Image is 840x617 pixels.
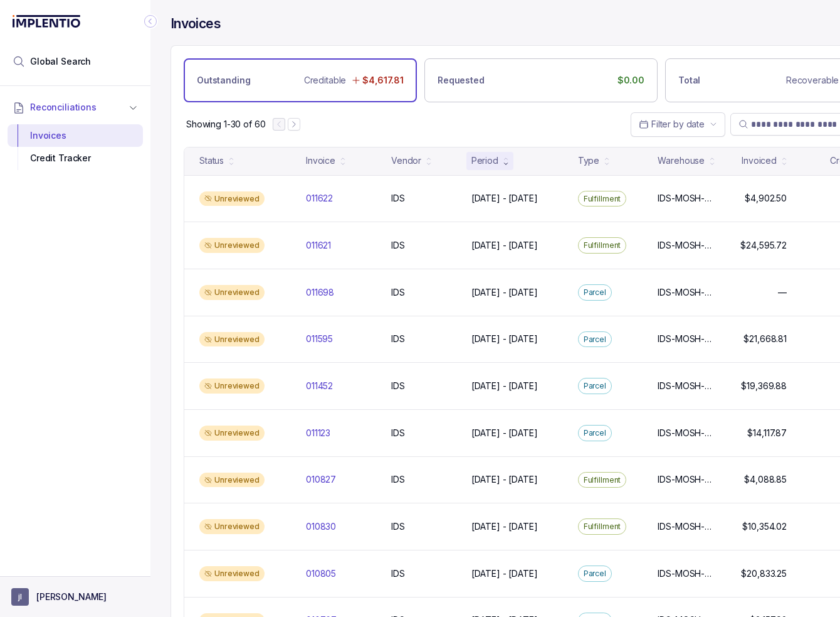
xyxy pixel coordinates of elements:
[741,380,787,392] p: $19,369.88
[197,74,250,87] p: Outstanding
[584,380,606,392] p: Parcel
[639,118,705,131] search: Date Range Picker
[471,473,538,486] p: [DATE] - [DATE]
[786,74,839,87] p: Recoverable
[306,333,333,345] p: 011595
[471,520,538,533] p: [DATE] - [DATE]
[391,333,405,345] p: IDS
[8,122,143,173] div: Reconciliations
[658,154,705,167] div: Warehouse
[306,473,336,486] p: 010827
[11,588,29,606] span: User initials
[199,285,265,300] div: Unreviewed
[11,588,139,606] button: User initials[PERSON_NAME]
[306,154,335,167] div: Invoice
[306,380,333,392] p: 011452
[658,333,713,345] p: IDS-MOSH-IND
[391,567,405,580] p: IDS
[651,119,705,129] span: Filter by date
[199,519,265,534] div: Unreviewed
[471,154,498,167] div: Period
[199,426,265,441] div: Unreviewed
[306,286,334,299] p: 011698
[747,427,787,439] p: $14,117.87
[306,567,336,580] p: 010805
[658,473,713,486] p: IDS-MOSH-SLC
[143,14,158,29] div: Collapse Icon
[186,118,265,131] div: Remaining page entries
[658,286,713,299] p: IDS-MOSH-IND, IDS-MOSH-SLC
[306,239,331,252] p: 011621
[199,238,265,253] div: Unreviewed
[471,239,538,252] p: [DATE] - [DATE]
[199,566,265,581] div: Unreviewed
[30,101,97,114] span: Reconciliations
[617,74,644,87] p: $0.00
[584,286,606,299] p: Parcel
[199,191,265,207] div: Unreviewed
[471,286,538,299] p: [DATE] - [DATE]
[362,74,404,87] p: $4,617.81
[30,55,91,68] span: Global Search
[584,333,606,346] p: Parcel
[584,239,621,252] p: Fulfillment
[306,192,333,205] p: 011622
[584,520,621,533] p: Fulfillment
[36,591,107,603] p: [PERSON_NAME]
[391,473,405,486] p: IDS
[18,147,133,169] div: Credit Tracker
[306,427,330,439] p: 011123
[584,427,606,439] p: Parcel
[658,567,713,580] p: IDS-MOSH-IND
[658,192,713,205] p: IDS-MOSH-SLC
[391,286,405,299] p: IDS
[778,286,787,299] p: —
[631,112,725,136] button: Date Range Picker
[471,380,538,392] p: [DATE] - [DATE]
[199,378,265,394] div: Unreviewed
[471,333,538,345] p: [DATE] - [DATE]
[306,520,336,533] p: 010830
[391,380,405,392] p: IDS
[171,15,221,33] h4: Invoices
[658,520,713,533] p: IDS-MOSH-IND
[471,427,538,439] p: [DATE] - [DATE]
[304,74,347,87] p: Creditable
[658,239,713,252] p: IDS-MOSH-IND
[658,427,713,439] p: IDS-MOSH-IND
[186,118,265,131] p: Showing 1-30 of 60
[742,520,787,533] p: $10,354.02
[745,192,787,205] p: $4,902.50
[438,74,485,87] p: Requested
[742,154,777,167] div: Invoiced
[199,332,265,347] div: Unreviewed
[743,333,787,345] p: $21,668.81
[678,74,700,87] p: Total
[741,567,787,580] p: $20,833.25
[391,427,405,439] p: IDS
[391,154,421,167] div: Vendor
[391,239,405,252] p: IDS
[584,567,606,580] p: Parcel
[578,154,599,167] div: Type
[199,473,265,488] div: Unreviewed
[391,520,405,533] p: IDS
[584,474,621,486] p: Fulfillment
[288,118,300,131] button: Next Page
[658,380,713,392] p: IDS-MOSH-IND
[391,192,405,205] p: IDS
[744,473,787,486] p: $4,088.85
[18,124,133,147] div: Invoices
[471,192,538,205] p: [DATE] - [DATE]
[8,94,143,121] button: Reconciliations
[584,193,621,205] p: Fulfillment
[199,154,224,167] div: Status
[471,567,538,580] p: [DATE] - [DATE]
[740,239,787,252] p: $24,595.72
